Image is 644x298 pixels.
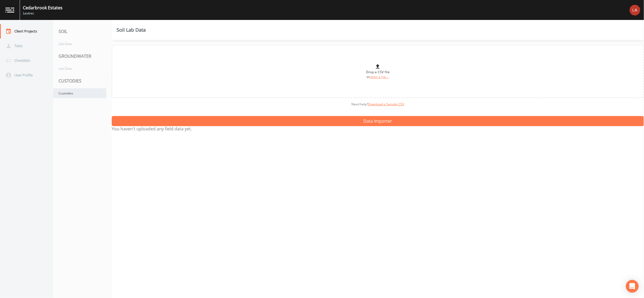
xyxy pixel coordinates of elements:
div: SOIL [53,24,112,39]
p: You haven't uploaded any field data yet. [112,126,644,131]
div: GROUNDWATER [53,49,112,64]
img: bd2ccfa184a129701e0c260bc3a09f9b [630,5,640,15]
a: Lab Data [53,64,106,73]
div: CUSTODIES [53,73,112,88]
a: Download a Sample CSV [368,102,404,106]
div: Drop a CSV file [366,63,390,79]
a: Lab Data [53,39,106,49]
small: or [367,75,389,79]
span: Need help? [352,102,404,106]
img: logo [5,7,14,13]
button: Data Importer [112,116,644,126]
a: Custodies [53,88,106,98]
div: Cedarbrook Estates [23,5,63,11]
a: select a file... [369,75,389,79]
div: Soil Lab Data [117,28,146,32]
div: Open Intercom Messenger [626,280,639,293]
div: Lautrec [23,11,63,16]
